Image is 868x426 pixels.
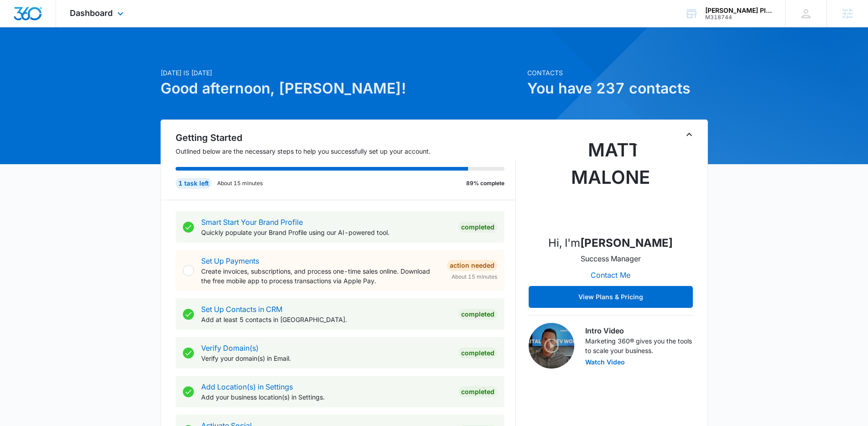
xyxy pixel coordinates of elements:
a: Verify Domain(s) [201,343,259,353]
h3: Intro Video [585,325,693,336]
div: Completed [458,222,497,233]
a: Set Up Contacts in CRM [201,305,282,314]
p: Success Manager [581,253,641,264]
p: Outlined below are the necessary steps to help you successfully set up your account. [176,146,516,156]
a: Add Location(s) in Settings [201,382,293,391]
p: Contacts [527,68,708,78]
p: Create invoices, subscriptions, and process one-time sales online. Download the free mobile app t... [201,266,440,286]
button: View Plans & Pricing [529,286,693,308]
p: [DATE] is [DATE] [161,68,522,78]
p: About 15 minutes [217,179,263,187]
div: Action Needed [447,260,497,271]
p: Verify your domain(s) in Email. [201,353,451,363]
span: Dashboard [70,8,113,18]
div: Completed [458,309,497,320]
a: Smart Start Your Brand Profile [201,218,303,227]
div: account name [705,7,772,14]
a: Set Up Payments [201,256,259,265]
p: Quickly populate your Brand Profile using our AI-powered tool. [201,228,451,237]
h1: Good afternoon, [PERSON_NAME]! [161,78,522,99]
span: About 15 minutes [452,273,497,281]
img: Intro Video [529,323,574,369]
div: account id [705,14,772,21]
strong: [PERSON_NAME] [580,236,673,249]
p: Marketing 360® gives you the tools to scale your business. [585,336,693,355]
p: Hi, I'm [548,235,673,251]
img: Matt Malone [565,136,656,228]
div: Completed [458,386,497,397]
h2: Getting Started [176,131,516,145]
p: Add at least 5 contacts in [GEOGRAPHIC_DATA]. [201,315,451,324]
div: 1 task left [176,178,212,189]
p: 89% complete [466,179,504,187]
h1: You have 237 contacts [527,78,708,99]
p: Add your business location(s) in Settings. [201,392,451,402]
button: Watch Video [585,359,625,365]
button: Contact Me [582,264,639,286]
button: Toggle Collapse [684,129,695,140]
div: Completed [458,348,497,358]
